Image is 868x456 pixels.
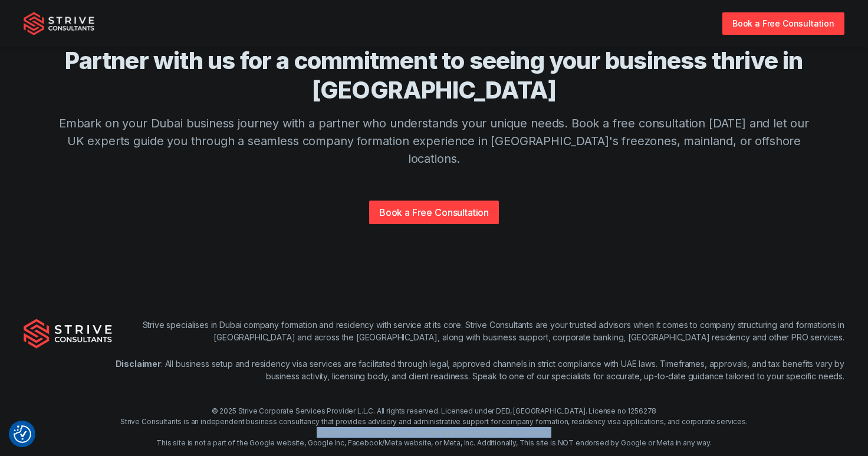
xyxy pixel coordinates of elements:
button: Consent Preferences [14,425,31,443]
img: Strive Consultants [24,319,112,348]
p: : All business setup and residency visa services are facilitated through legal, approved channels... [112,357,844,382]
a: Book a Free Consultation [369,201,499,224]
h4: Partner with us for a commitment to seeing your business thrive in [GEOGRAPHIC_DATA] [57,46,811,105]
img: Strive Consultants [24,12,94,35]
a: Book a Free Consultation [722,12,844,34]
strong: Disclaimer [116,359,161,369]
p: Embark on your Dubai business journey with a partner who understands your unique needs. Book a fr... [57,114,811,168]
img: Revisit consent button [14,425,31,443]
p: Strive specialises in Dubai company formation and residency with service at its core. Strive Cons... [112,319,844,343]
